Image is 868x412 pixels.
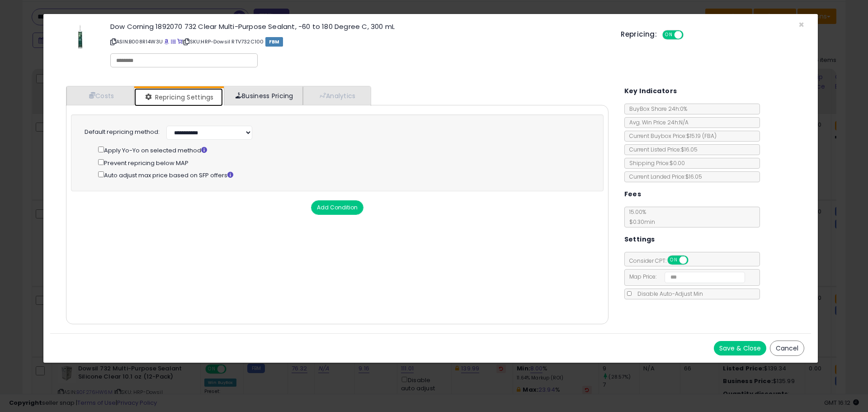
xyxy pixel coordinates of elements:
h5: Repricing: [621,31,657,38]
span: Current Buybox Price: [625,132,717,140]
label: Default repricing method: [85,128,160,137]
a: All offer listings [171,38,176,45]
span: Disable Auto-Adjust Min [633,290,703,298]
span: Avg. Win Price 24h: N/A [625,118,689,126]
span: ON [668,256,679,264]
a: Repricing Settings [134,88,223,106]
button: Cancel [770,341,804,356]
span: Current Listed Price: $16.05 [625,146,698,153]
button: Add Condition [311,200,363,215]
div: Apply Yo-Yo on selected method [98,145,589,155]
p: ASIN: B008R14W3U | SKU: HRP-Dowsil RTV732C100 [110,34,607,49]
a: Analytics [303,86,370,105]
a: Costs [66,86,134,105]
img: 31xKmapZrRL._SL60_.jpg [71,23,90,50]
span: ( FBA ) [702,132,717,140]
h5: Settings [624,234,655,245]
span: $15.19 [686,132,717,140]
a: Business Pricing [224,86,303,105]
button: Save & Close [714,341,766,355]
h3: Dow Corning 1892070 732 Clear Multi-Purpose Sealant, -60 to 180 Degree C, 300 mL [110,23,607,30]
span: BuyBox Share 24h: 0% [625,105,687,113]
span: OFF [687,256,701,264]
span: Map Price: [625,273,745,280]
span: Current Landed Price: $16.05 [625,173,702,180]
span: × [798,18,804,31]
span: 15.00 % [625,208,655,226]
h5: Fees [624,189,642,200]
span: FBM [265,37,283,47]
div: Prevent repricing below MAP [98,157,589,168]
span: $0.30 min [625,218,655,226]
span: OFF [682,31,697,39]
a: Your listing only [177,38,182,45]
span: Consider CPT: [625,257,700,265]
a: BuyBox page [164,38,169,45]
span: ON [663,31,675,39]
h5: Key Indicators [624,85,677,97]
div: Auto adjust max price based on SFP offers [98,170,589,180]
span: Shipping Price: $0.00 [625,159,685,167]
